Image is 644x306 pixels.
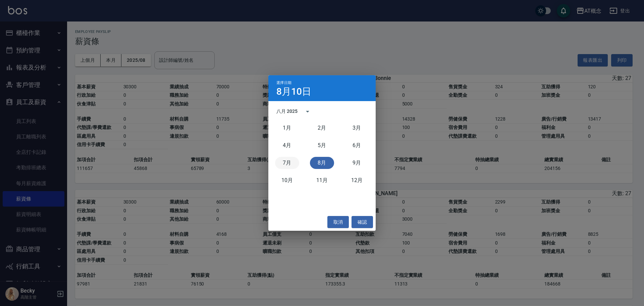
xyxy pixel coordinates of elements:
[345,174,369,186] button: 十二月
[275,139,299,151] button: 四月
[310,139,334,151] button: 五月
[275,157,299,169] button: 七月
[327,216,349,228] button: 取消
[345,157,369,169] button: 九月
[276,81,291,85] span: 選擇日期
[276,108,298,115] div: 八月 2025
[310,174,334,186] button: 十一月
[345,139,369,151] button: 六月
[275,122,299,134] button: 一月
[345,122,369,134] button: 三月
[300,103,316,120] button: calendar view is open, switch to year view
[310,122,334,134] button: 二月
[276,88,311,96] h4: 8月10日
[275,174,299,186] button: 十月
[310,157,334,169] button: 八月
[352,216,373,228] button: 確認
